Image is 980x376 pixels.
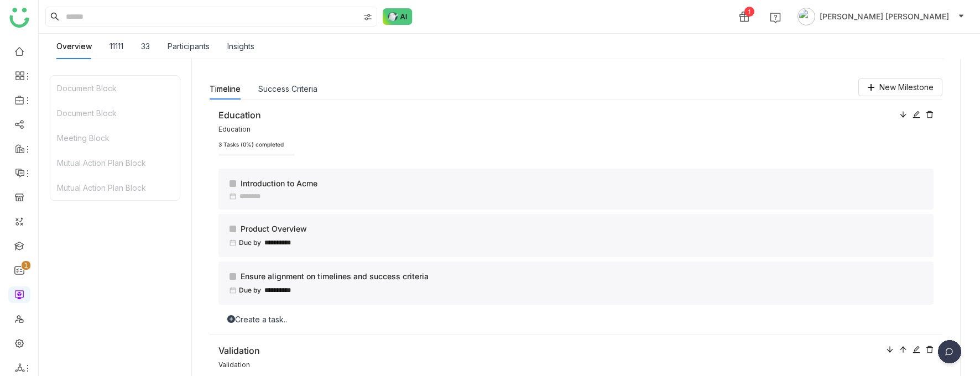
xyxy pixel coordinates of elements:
[22,261,30,270] nz-badge-sup: 1
[383,8,413,25] img: ask-buddy-normal.svg
[230,223,925,235] div: Product Overview
[218,314,934,326] div: Create a task..
[9,8,29,28] img: logo
[141,40,150,53] div: 33
[230,177,925,190] div: Introduction to Acme
[50,76,180,101] div: Document Block
[210,83,241,95] button: Timeline
[797,8,815,25] img: avatar
[50,101,180,126] div: Document Block
[363,13,372,22] img: search-type.svg
[936,340,963,368] img: dsr-chat-floating.svg
[50,150,180,175] div: Mutual Action Plan Block
[744,7,754,17] div: 1
[24,260,28,271] p: 1
[50,126,180,150] div: Meeting Block
[168,40,210,53] div: Participants
[820,11,949,23] span: [PERSON_NAME] [PERSON_NAME]
[218,360,880,370] div: Validation
[239,285,261,296] span: Due by
[227,40,254,53] div: Insights
[218,344,880,358] div: Validation
[56,40,92,53] div: Overview
[50,175,180,200] div: Mutual Action Plan Block
[110,40,123,53] div: 11111
[258,83,317,95] button: Success Criteria
[795,8,967,25] button: [PERSON_NAME] [PERSON_NAME]
[230,270,925,283] div: Ensure alignment on timelines and success criteria
[218,108,894,122] div: Education
[218,140,934,149] div: 3 Tasks (0%) completed
[218,124,894,135] div: Education
[239,238,261,248] span: Due by
[858,79,942,96] button: New Milestone
[770,12,781,23] img: help.svg
[879,81,934,93] span: New Milestone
